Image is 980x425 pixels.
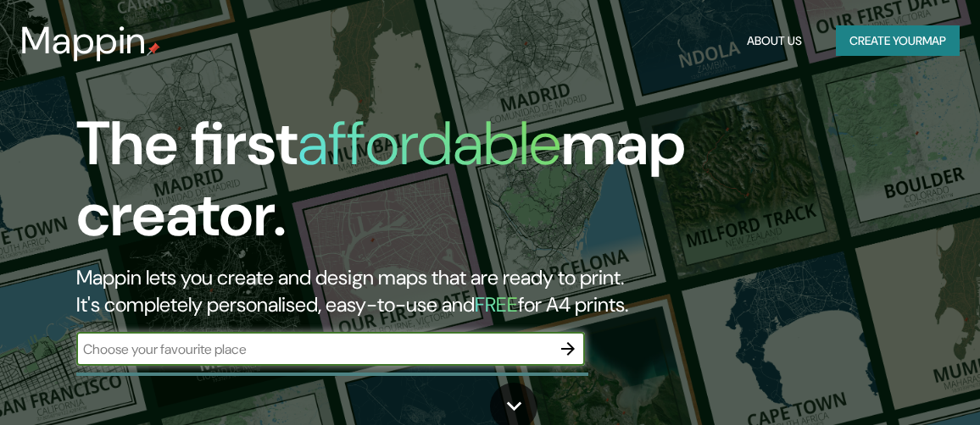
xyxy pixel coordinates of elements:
h5: FREE [475,291,518,317]
h1: The first map creator. [76,108,860,264]
h2: Mappin lets you create and design maps that are ready to print. It's completely personalised, eas... [76,264,860,318]
button: About Us [740,25,809,57]
input: Choose your favourite place [76,339,551,359]
img: mappin-pin [147,42,160,56]
button: Create yourmap [836,25,960,57]
h3: Mappin [20,19,147,63]
h1: affordable [298,104,561,183]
